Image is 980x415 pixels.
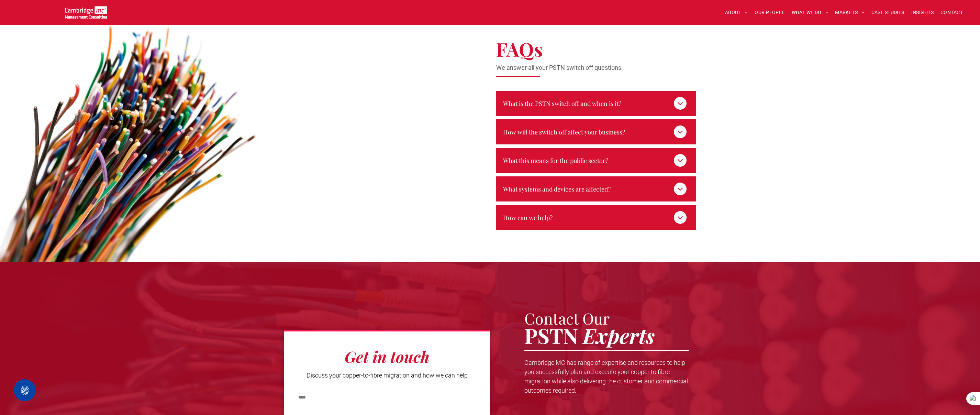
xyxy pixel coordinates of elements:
span: We answer all your PSTN switch off questions [496,64,621,71]
span: FAQs [496,36,543,62]
span: Cambridge MC has range of expertise and resources to help you successfully plan and execute your ... [524,359,688,394]
a: ABOUT [722,7,751,18]
h3: What is the PSTN switch off and when is it? [503,99,621,108]
span: Discuss your copper-to-fibre migration and how we can help [307,372,468,379]
a: WHAT WE DO [788,7,832,18]
img: Go to Homepage [65,6,107,19]
a: INSIGHTS [908,7,937,18]
a: CASE STUDIES [868,7,908,18]
h3: What systems and devices are affected? [503,185,611,193]
a: OUR PEOPLE [751,7,788,18]
a: Your Business Transformed | Cambridge Management Consulting [65,7,107,14]
span: Get in touch [345,346,430,367]
a: MARKETS [832,7,868,18]
h3: How will the switch off affect your business? [503,128,625,136]
span: Contact Our [524,308,610,328]
h3: What this means for the public sector? [503,156,608,165]
span: Experts [583,321,655,349]
h3: How can we help? [503,214,553,222]
a: CONTACT [937,7,966,18]
span: PSTN [524,321,578,349]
